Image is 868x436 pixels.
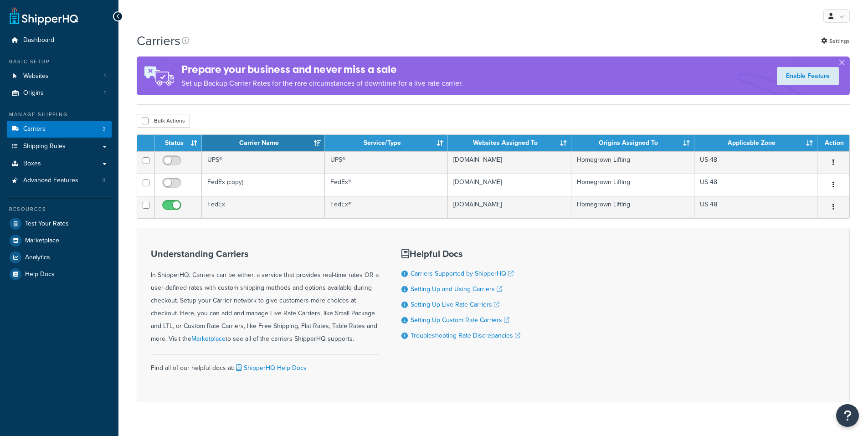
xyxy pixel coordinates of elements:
[23,36,54,44] span: Dashboard
[23,125,46,133] span: Carriers
[151,354,379,374] div: Find all of our helpful docs at:
[23,177,78,185] span: Advanced Features
[202,151,325,174] td: UPS®
[325,174,448,196] td: FedEx®
[448,174,571,196] td: [DOMAIN_NAME]
[151,249,379,259] h3: Understanding Carriers
[23,89,44,97] span: Origins
[325,135,448,151] th: Service/Type: activate to sort column ascending
[571,151,694,174] td: Homegrown Lifting
[411,331,520,340] a: Troubleshooting Rate Discrepancies
[694,135,817,151] th: Applicable Zone: activate to sort column ascending
[7,85,112,102] a: Origins 1
[571,196,694,218] td: Homegrown Lifting
[7,249,112,266] a: Analytics
[7,68,112,85] a: Websites 1
[25,254,50,262] span: Analytics
[7,111,112,118] div: Manage Shipping
[25,271,55,278] span: Help Docs
[137,56,181,95] img: ad-rules-rateshop-fe6ec290ccb7230408bd80ed9643f0289d75e0ffd9eb532fc0e269fcd187b520.png
[25,220,69,228] span: Test Your Rates
[401,249,520,259] h3: Helpful Docs
[23,143,66,150] span: Shipping Rules
[103,177,106,185] span: 3
[448,151,571,174] td: [DOMAIN_NAME]
[181,62,463,77] h4: Prepare your business and never miss a sale
[191,334,226,344] a: Marketplace
[411,300,499,309] a: Setting Up Live Rate Carriers
[836,404,859,427] button: Open Resource Center
[7,68,112,85] li: Websites
[151,249,379,345] div: In ShipperHQ, Carriers can be either, a service that provides real-time rates OR a user-defined r...
[571,135,694,151] th: Origins Assigned To: activate to sort column ascending
[7,138,112,155] a: Shipping Rules
[777,67,839,85] a: Enable Feature
[202,196,325,218] td: FedEx
[7,172,112,189] li: Advanced Features
[694,174,817,196] td: US 48
[23,72,49,80] span: Websites
[10,7,78,25] a: ShipperHQ Home
[448,135,571,151] th: Websites Assigned To: activate to sort column ascending
[25,237,59,245] span: Marketplace
[137,32,180,50] h1: Carriers
[7,266,112,282] a: Help Docs
[202,174,325,196] td: FedEx (copy)
[325,151,448,174] td: UPS®
[7,85,112,102] li: Origins
[234,363,307,373] a: ShipperHQ Help Docs
[181,77,463,90] p: Set up Backup Carrier Rates for the rare circumstances of downtime for a live rate carrier.
[7,172,112,189] a: Advanced Features 3
[155,135,202,151] th: Status: activate to sort column ascending
[202,135,325,151] th: Carrier Name: activate to sort column ascending
[7,205,112,213] div: Resources
[137,114,190,128] button: Bulk Actions
[694,196,817,218] td: US 48
[7,32,112,49] a: Dashboard
[7,155,112,172] a: Boxes
[448,196,571,218] td: [DOMAIN_NAME]
[7,121,112,138] li: Carriers
[817,135,849,151] th: Action
[7,58,112,66] div: Basic Setup
[694,151,817,174] td: US 48
[23,160,41,168] span: Boxes
[821,35,850,47] a: Settings
[411,284,502,294] a: Setting Up and Using Carriers
[411,315,509,325] a: Setting Up Custom Rate Carriers
[103,125,106,133] span: 3
[104,72,106,80] span: 1
[7,215,112,232] a: Test Your Rates
[104,89,106,97] span: 1
[571,174,694,196] td: Homegrown Lifting
[7,121,112,138] a: Carriers 3
[411,269,514,278] a: Carriers Supported by ShipperHQ
[7,232,112,249] a: Marketplace
[325,196,448,218] td: FedEx®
